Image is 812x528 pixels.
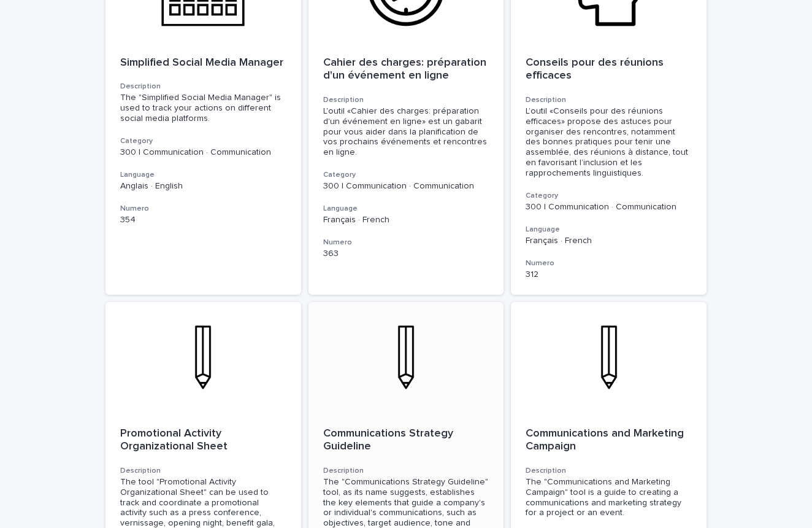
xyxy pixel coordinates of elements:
h3: Category [120,136,286,146]
p: Communications Strategy Guideline [323,427,489,454]
h3: Numero [323,238,489,247]
h3: Language [323,204,489,214]
h3: Description [323,466,489,476]
h3: Description [323,95,489,105]
p: Communications and Marketing Campaign [526,427,692,454]
h3: Category [323,170,489,180]
div: The "Simplified Social Media Manager" is used to track your actions on different social media pla... [120,93,286,123]
h3: Description [526,95,692,105]
p: 300 | Communication · Communication [323,181,489,192]
h3: Category [526,191,692,201]
h3: Numero [526,258,692,268]
h3: Language [526,225,692,235]
p: Promotional Activity Organizational Sheet [120,427,286,454]
p: 312 [526,270,692,280]
div: L'outil «Cahier des charges: préparation d'un événement en ligne» est un gabarit pour vous aider ... [323,106,489,158]
h3: Description [120,82,286,91]
div: The "Communications and Marketing Campaign" tool is a guide to creating a communications and mark... [526,477,692,518]
h3: Numero [120,204,286,214]
p: 363 [323,249,489,259]
p: Cahier des charges: préparation d'un événement en ligne [323,56,489,83]
div: L’outil «Conseils pour des réunions efficaces» propose des astuces pour organiser des rencontres,... [526,106,692,179]
p: Français · French [526,236,692,246]
p: Français · French [323,215,489,225]
p: 300 | Communication · Communication [526,202,692,212]
p: 300 | Communication · Communication [120,147,286,158]
p: Conseils pour des réunions efficaces [526,56,692,83]
p: Anglais · English [120,181,286,192]
h3: Description [526,466,692,476]
h3: Description [120,466,286,476]
p: 354 [120,215,286,225]
p: Simplified Social Media Manager [120,56,286,70]
h3: Language [120,170,286,180]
